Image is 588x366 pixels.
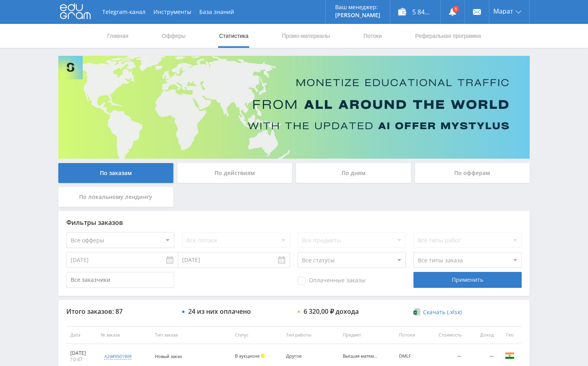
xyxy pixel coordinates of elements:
a: Промо-материалы [281,24,331,48]
img: Banner [58,56,530,159]
th: Предмет [339,326,395,344]
span: В аукционе [235,353,260,359]
th: Стоимость [426,326,465,344]
input: Все заказчики [66,272,174,288]
div: По локальному лендингу [58,187,173,207]
th: Статус [231,326,282,344]
a: Потоки [363,24,383,48]
div: 6 320,00 ₽ дохода [304,308,359,315]
a: Скачать (.xlsx) [413,308,461,316]
th: Потоки [395,326,426,344]
th: Доход [465,326,498,344]
span: Оплаченные заказы [298,277,366,285]
div: Итого заказов: 87 [66,308,174,315]
div: 24 из них оплачено [188,308,251,315]
div: [DATE] [70,350,93,356]
img: xlsx [413,308,420,316]
span: Марат [493,8,513,14]
th: Тип работы [282,326,338,344]
img: ind.png [505,351,514,360]
div: По действиям [177,163,292,183]
div: Другое [286,354,322,359]
div: По заказам [58,163,173,183]
div: Фильтры заказов [66,219,522,226]
div: 10:47 [70,356,93,363]
span: Холд [261,354,265,358]
div: Применить [413,272,521,288]
span: Скачать (.xlsx) [423,309,462,315]
p: [PERSON_NAME] [335,12,380,18]
div: a24#9501909 [104,353,131,360]
p: Ваш менеджер: [335,4,380,10]
th: Гео [498,326,522,344]
div: DMLF [399,354,422,359]
a: Главная [106,24,129,48]
div: Высшая математика [343,354,379,359]
div: По дням [296,163,411,183]
a: Реферальная программа [414,24,482,48]
a: Статистика [218,24,249,48]
span: Новый заказ [155,353,182,359]
th: № заказа [97,326,151,344]
div: По офферам [415,163,530,183]
th: Тип заказа [151,326,231,344]
a: Офферы [161,24,187,48]
th: Дата [66,326,97,344]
